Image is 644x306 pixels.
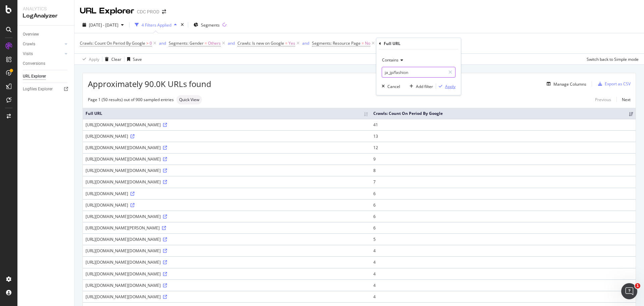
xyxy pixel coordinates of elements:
div: Crawls [23,41,35,48]
span: 0 [150,39,152,48]
div: 4 Filters Applied [142,22,171,28]
span: 1 [635,283,640,289]
div: and [228,40,235,46]
button: Apply [436,83,455,90]
th: Full URL: activate to sort column ascending [83,108,371,119]
div: [URL][DOMAIN_NAME][DOMAIN_NAME] [86,236,368,242]
button: and [228,40,235,46]
a: Next [616,95,631,104]
td: 4 [371,268,636,279]
button: Switch back to Simple mode [584,54,639,64]
div: CDC PROD [137,8,159,15]
span: Approximately 90.0K URLs found [88,78,211,90]
a: Visits [23,50,63,57]
button: Cancel [379,83,400,90]
td: 4 [371,256,636,268]
button: Apply [80,54,99,64]
button: and [159,40,166,46]
button: Segments [191,19,222,30]
div: Manage Columns [553,81,586,87]
div: [URL][DOMAIN_NAME][DOMAIN_NAME] [86,168,368,173]
span: Segments [201,22,220,28]
td: 5 [371,233,636,245]
th: Crawls: Count On Period By Google: activate to sort column ascending [371,108,636,119]
div: [URL][DOMAIN_NAME][DOMAIN_NAME] [86,156,368,162]
div: URL Explorer [80,5,134,17]
div: Export as CSV [605,81,631,87]
div: LogAnalyzer [23,12,69,20]
button: Manage Columns [544,80,586,88]
span: Crawls: Is new on Google [237,40,284,46]
button: Save [124,54,142,64]
button: Export as CSV [595,79,631,89]
span: Segments: Gender [169,40,204,46]
div: times [179,21,185,28]
td: 13 [371,130,636,142]
div: arrow-right-arrow-left [162,9,166,14]
td: 4 [371,279,636,291]
div: Full URL [384,41,400,46]
iframe: Intercom live chat [621,283,637,299]
span: Segments: Resource Page [312,40,361,46]
button: Clear [102,54,121,64]
span: [DATE] - [DATE] [89,22,118,28]
div: [URL][DOMAIN_NAME][DOMAIN_NAME] [86,271,368,277]
button: and [302,40,309,46]
div: [URL][DOMAIN_NAME] [86,191,368,196]
div: Apply [89,56,99,62]
div: and [159,40,166,46]
button: Add filter [407,83,433,90]
div: [URL][DOMAIN_NAME][DOMAIN_NAME] [86,145,368,150]
div: Overview [23,31,39,38]
a: Logfiles Explorer [23,86,69,93]
span: Crawls: Count On Period By Google [80,40,145,46]
td: 8 [371,165,636,176]
div: Cancel [387,84,400,89]
a: Conversions [23,60,69,67]
div: and [302,40,309,46]
div: [URL][DOMAIN_NAME] [86,133,368,139]
button: 4 Filters Applied [132,19,179,30]
td: 41 [371,119,636,130]
td: 9 [371,153,636,165]
a: Overview [23,31,69,38]
div: [URL][DOMAIN_NAME][DOMAIN_NAME] [86,282,368,288]
div: [URL][DOMAIN_NAME][DOMAIN_NAME] [86,259,368,265]
span: = [205,40,207,46]
span: Yes [288,39,295,48]
div: [URL][DOMAIN_NAME][DOMAIN_NAME] [86,294,368,300]
td: 4 [371,245,636,256]
div: Add filter [416,84,433,89]
div: neutral label [176,95,202,104]
td: 6 [371,188,636,199]
td: 12 [371,142,636,153]
td: 6 [371,211,636,222]
div: Clear [111,56,121,62]
div: Conversions [23,60,45,67]
div: [URL][DOMAIN_NAME][DOMAIN_NAME] [86,248,368,254]
div: Visits [23,50,33,57]
div: URL Explorer [23,73,46,80]
div: [URL][DOMAIN_NAME][PERSON_NAME] [86,225,368,231]
div: [URL][DOMAIN_NAME][DOMAIN_NAME] [86,179,368,185]
button: [DATE] - [DATE] [80,19,126,30]
span: Contains [382,57,398,63]
div: Save [133,56,142,62]
span: = [285,40,287,46]
span: = [362,40,364,46]
a: URL Explorer [23,73,69,80]
div: [URL][DOMAIN_NAME] [86,202,368,208]
span: > [146,40,149,46]
td: 6 [371,199,636,211]
div: Switch back to Simple mode [587,56,639,62]
td: 6 [371,222,636,233]
td: 4 [371,291,636,302]
div: Page 1 (50 results) out of 900 sampled entries [88,97,174,102]
a: Crawls [23,41,63,48]
div: [URL][DOMAIN_NAME][DOMAIN_NAME] [86,214,368,219]
div: Logfiles Explorer [23,86,53,93]
td: 7 [371,176,636,187]
div: Apply [445,84,455,89]
span: Quick View [179,98,199,102]
div: [URL][DOMAIN_NAME][DOMAIN_NAME] [86,122,368,128]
